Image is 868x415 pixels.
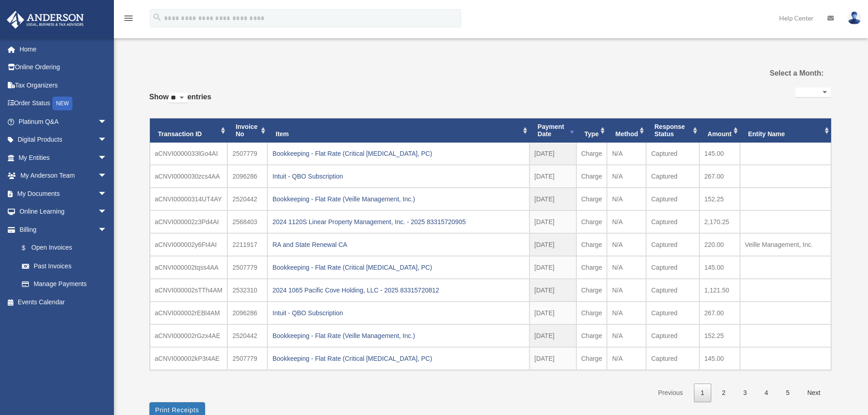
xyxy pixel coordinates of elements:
[576,165,607,188] td: Charge
[740,118,831,143] th: Entity Name: activate to sort column ascending
[646,188,699,210] td: Captured
[150,143,228,165] td: aCNVI0000033lGo4AI
[272,215,524,228] div: 2024 1120S Linear Property Management, Inc. - 2025 83315720905
[699,324,740,347] td: 152.25
[699,188,740,210] td: 152.25
[607,118,646,143] th: Method: activate to sort column ascending
[6,58,121,77] a: Online Ordering
[646,118,699,143] th: Response Status: activate to sort column ascending
[529,188,576,210] td: [DATE]
[699,302,740,324] td: 267.00
[607,188,646,210] td: N/A
[13,275,121,293] a: Manage Payments
[699,256,740,279] td: 145.00
[6,131,121,149] a: Digital Productsarrow_drop_down
[272,238,524,251] div: RA and State Renewal CA
[576,210,607,233] td: Charge
[227,279,267,302] td: 2532310
[576,233,607,256] td: Charge
[6,76,121,94] a: Tax Organizers
[272,329,524,342] div: Bookkeeping - Flat Rate (Veille Management, Inc.)
[227,302,267,324] td: 2096286
[576,118,607,143] th: Type: activate to sort column ascending
[646,233,699,256] td: Captured
[227,143,267,165] td: 2507779
[646,324,699,347] td: Captured
[150,233,228,256] td: aCNVI000002y6Ft4AI
[6,149,121,167] a: My Entitiesarrow_drop_down
[758,384,775,402] a: 4
[6,184,121,203] a: My Documentsarrow_drop_down
[529,302,576,324] td: [DATE]
[267,118,529,143] th: Item: activate to sort column ascending
[150,118,228,143] th: Transaction ID: activate to sort column ascending
[607,165,646,188] td: N/A
[6,40,121,58] a: Home
[699,210,740,233] td: 2,170.25
[272,193,524,205] div: Bookkeeping - Flat Rate (Veille Management, Inc.)
[529,233,576,256] td: [DATE]
[150,256,228,279] td: aCNVI000002tqss4AA
[272,170,524,183] div: Intuit - QBO Subscription
[847,11,861,25] img: User Pic
[150,165,228,188] td: aCNVI0000030zcs4AA
[699,118,740,143] th: Amount: activate to sort column ascending
[576,143,607,165] td: Charge
[699,347,740,370] td: 145.00
[123,13,134,24] i: menu
[150,347,228,370] td: aCNVI000002kP3t4AE
[576,324,607,347] td: Charge
[169,93,187,103] select: Showentries
[98,113,116,131] span: arrow_drop_down
[227,118,267,143] th: Invoice No: activate to sort column ascending
[227,188,267,210] td: 2520442
[98,203,116,221] span: arrow_drop_down
[98,149,116,167] span: arrow_drop_down
[651,384,689,402] a: Previous
[699,143,740,165] td: 145.00
[576,188,607,210] td: Charge
[694,384,711,402] a: 1
[150,279,228,302] td: aCNVI000002sTTh4AM
[724,67,823,80] label: Select a Month:
[607,256,646,279] td: N/A
[576,347,607,370] td: Charge
[607,347,646,370] td: N/A
[227,165,267,188] td: 2096286
[150,210,228,233] td: aCNVI000002z3Pd4AI
[149,91,211,113] label: Show entries
[529,143,576,165] td: [DATE]
[6,203,121,221] a: Online Learningarrow_drop_down
[272,307,524,319] div: Intuit - QBO Subscription
[607,210,646,233] td: N/A
[272,147,524,160] div: Bookkeeping - Flat Rate (Critical [MEDICAL_DATA], PC)
[98,167,116,185] span: arrow_drop_down
[646,256,699,279] td: Captured
[6,113,121,131] a: Platinum Q&Aarrow_drop_down
[607,324,646,347] td: N/A
[699,279,740,302] td: 1,121.50
[98,184,116,203] span: arrow_drop_down
[150,188,228,210] td: aCNVI00000314UT4AY
[227,256,267,279] td: 2507779
[740,233,831,256] td: Veille Management, Inc.
[607,302,646,324] td: N/A
[227,210,267,233] td: 2568403
[227,347,267,370] td: 2507779
[13,257,116,275] a: Past Invoices
[227,324,267,347] td: 2520442
[6,293,121,311] a: Events Calendar
[576,302,607,324] td: Charge
[715,384,733,402] a: 2
[529,165,576,188] td: [DATE]
[699,165,740,188] td: 267.00
[646,279,699,302] td: Captured
[13,239,121,257] a: $Open Invoices
[6,220,121,239] a: Billingarrow_drop_down
[607,279,646,302] td: N/A
[98,131,116,149] span: arrow_drop_down
[4,11,87,29] img: Anderson Advisors Platinum Portal
[529,347,576,370] td: [DATE]
[272,261,524,274] div: Bookkeeping - Flat Rate (Critical [MEDICAL_DATA], PC)
[272,284,524,297] div: 2024 1065 Pacific Cove Holding, LLC - 2025 83315720812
